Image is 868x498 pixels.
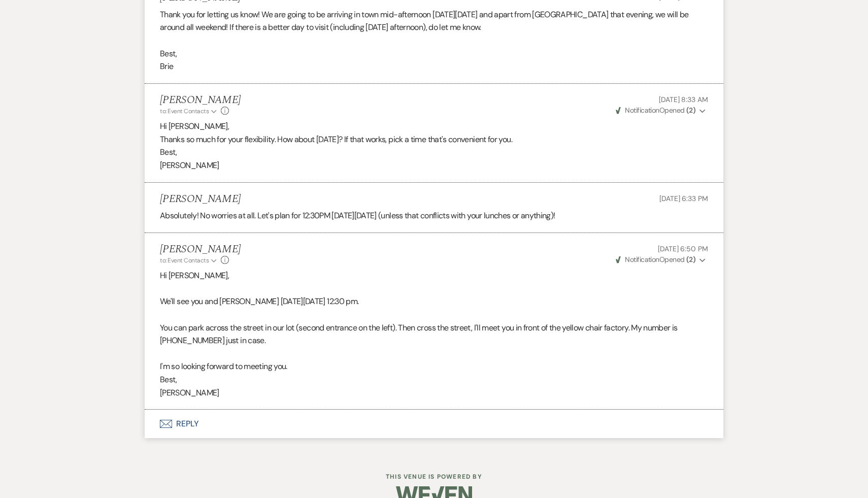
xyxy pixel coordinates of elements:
[614,254,708,265] button: NotificationOpened (2)
[160,243,241,256] h5: [PERSON_NAME]
[686,255,695,264] strong: ( 2 )
[160,120,708,133] p: Hi [PERSON_NAME],
[160,256,209,264] span: to: Event Contacts
[686,106,695,115] strong: ( 2 )
[160,209,708,222] p: Absolutely! No worries at all. Let's plan for 12:30PM [DATE][DATE] (unless that conflicts with yo...
[160,159,708,172] p: [PERSON_NAME]
[160,107,218,116] button: to: Event Contacts
[160,387,219,398] span: [PERSON_NAME]
[160,256,218,265] button: to: Event Contacts
[160,8,708,34] p: Thank you for letting us know! We are going to be arriving in town mid-afternoon [DATE][DATE] and...
[160,374,177,385] span: Best,
[160,322,678,346] span: You can park across the street in our lot (second entrance on the left). Then cross the street, I...
[160,133,708,146] p: Thanks so much for your flexibility. How about [DATE]? If that works, pick a time that's convenie...
[625,255,659,264] span: Notification
[658,244,708,253] span: [DATE] 6:50 PM
[160,60,708,73] p: Brie
[616,106,695,115] span: Opened
[659,95,708,104] span: [DATE] 8:33 AM
[160,295,708,308] p: We'll see you and [PERSON_NAME] [DATE][DATE] 12:30 pm.
[160,107,209,115] span: to: Event Contacts
[160,269,708,282] p: Hi [PERSON_NAME],
[160,47,708,60] p: Best,
[145,410,723,438] button: Reply
[625,106,659,115] span: Notification
[616,255,695,264] span: Opened
[614,105,708,116] button: NotificationOpened (2)
[160,94,241,107] h5: [PERSON_NAME]
[659,194,708,203] span: [DATE] 6:33 PM
[160,361,287,372] span: I'm so looking forward to meeting you.
[160,193,241,206] h5: [PERSON_NAME]
[160,146,708,159] p: Best,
